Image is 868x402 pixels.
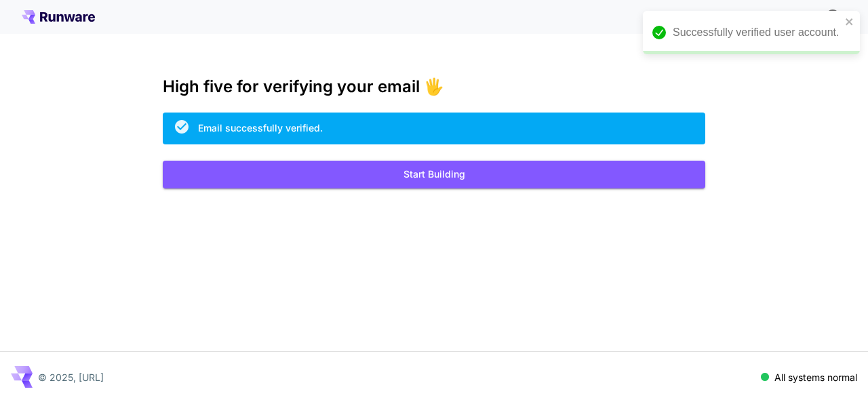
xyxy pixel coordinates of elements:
[819,3,846,30] button: In order to qualify for free credit, you need to sign up with a business email address and click ...
[198,121,323,135] div: Email successfully verified.
[673,24,841,41] div: Successfully verified user account.
[163,161,705,188] button: Start Building
[38,370,104,384] p: © 2025, [URL]
[774,370,857,384] p: All systems normal
[845,16,854,27] button: close
[163,77,705,96] h3: High five for verifying your email 🖐️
